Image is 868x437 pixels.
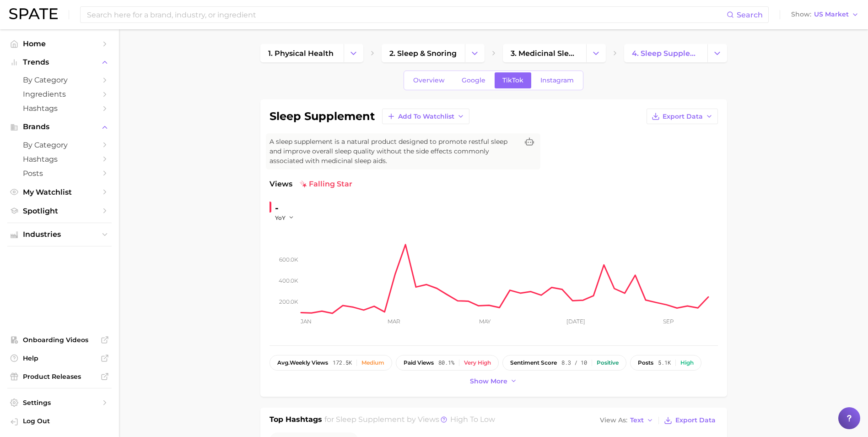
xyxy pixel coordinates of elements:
span: Views [270,179,292,190]
span: 8.3 / 10 [561,360,587,366]
span: sleep supplement [336,415,405,424]
span: A sleep supplement is a natural product designed to promote restful sleep and improve overall sle... [270,137,518,166]
div: High [680,360,694,366]
span: Export Data [675,416,716,424]
span: US Market [814,12,849,17]
span: Text [630,418,644,423]
button: avg.weekly views172.5kMedium [270,355,392,371]
button: Add to Watchlist [382,109,469,124]
button: Change Category [586,44,606,62]
tspan: 400.0k [279,277,298,284]
span: Log Out [23,417,104,425]
img: falling star [300,180,307,188]
span: Hashtags [23,155,96,164]
span: high to low [450,415,495,424]
span: by Category [23,76,96,84]
abbr: average [277,359,290,366]
img: SPATE [9,8,58,19]
button: paid views80.1%Very high [396,355,499,371]
button: Trends [7,55,112,69]
span: 5.1k [658,360,671,366]
tspan: [DATE] [566,318,585,325]
span: falling star [300,179,352,190]
span: Product Releases [23,372,96,381]
h2: for by Views [324,414,495,427]
a: Ingredients [7,87,112,101]
a: 2. sleep & snoring [382,44,465,62]
a: Google [454,72,493,88]
a: by Category [7,73,112,87]
span: 80.1% [438,360,454,366]
tspan: Sep [663,318,674,325]
a: Instagram [533,72,582,88]
a: 4. sleep supplement [624,44,707,62]
a: Onboarding Videos [7,333,112,347]
span: 172.5k [333,360,352,366]
span: Posts [23,169,96,178]
button: Industries [7,228,112,241]
tspan: Jan [300,318,311,325]
span: YoY [275,214,286,222]
span: Trends [23,58,96,66]
span: weekly views [277,360,328,366]
tspan: Mar [388,318,400,325]
span: 2. sleep & snoring [389,49,457,58]
button: Brands [7,120,112,134]
a: TikTok [495,72,531,88]
div: Very high [464,360,491,366]
tspan: 600.0k [279,256,298,263]
a: Hashtags [7,152,112,166]
button: posts5.1kHigh [630,355,701,371]
span: Home [23,39,96,48]
button: Change Category [344,44,363,62]
span: Ingredients [23,90,96,98]
span: My Watchlist [23,188,96,197]
a: Spotlight [7,204,112,218]
tspan: May [479,318,491,325]
div: Medium [361,360,384,366]
span: Hashtags [23,104,96,113]
span: Onboarding Videos [23,336,96,344]
a: Log out. Currently logged in with e-mail alyons@naturalfactors.com. [7,414,112,430]
button: Change Category [707,44,727,62]
h1: sleep supplement [270,111,375,122]
div: - [275,201,301,215]
input: Search here for a brand, industry, or ingredient [86,7,727,22]
span: Industries [23,230,96,239]
span: Google [462,76,485,84]
span: Help [23,354,96,362]
a: Settings [7,396,112,410]
span: posts [638,360,653,366]
span: View As [600,418,627,423]
h1: Top Hashtags [270,414,322,427]
button: Change Category [465,44,485,62]
button: YoY [275,214,295,222]
a: Hashtags [7,101,112,115]
a: Overview [405,72,453,88]
span: TikTok [502,76,523,84]
span: Instagram [540,76,574,84]
button: View AsText [598,415,656,426]
a: Help [7,351,112,365]
span: Export Data [663,113,703,120]
button: ShowUS Market [789,9,861,21]
span: by Category [23,141,96,149]
span: Brands [23,123,96,131]
button: Show more [468,375,520,388]
a: Posts [7,166,112,180]
a: My Watchlist [7,185,112,199]
button: sentiment score8.3 / 10Positive [502,355,626,371]
button: Export Data [662,414,717,427]
span: paid views [404,360,434,366]
span: 3. medicinal sleep aids [511,49,578,58]
span: Search [737,11,763,19]
a: Product Releases [7,370,112,383]
span: Add to Watchlist [398,113,454,120]
div: Positive [597,360,619,366]
button: Export Data [647,109,718,124]
tspan: 200.0k [279,298,298,305]
span: Spotlight [23,207,96,215]
span: 4. sleep supplement [632,49,700,58]
span: Settings [23,399,96,407]
a: by Category [7,138,112,152]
